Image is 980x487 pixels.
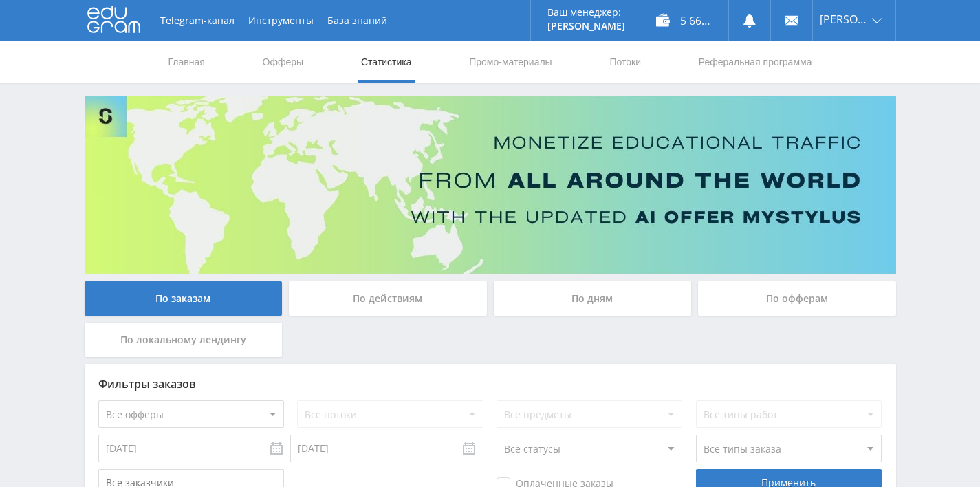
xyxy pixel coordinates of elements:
div: По локальному лендингу [85,323,283,357]
a: Потоки [608,41,642,83]
a: Офферы [261,41,305,83]
div: По действиям [289,281,487,316]
div: По заказам [85,281,283,316]
a: Реферальная программа [697,41,814,83]
p: Ваш менеджер: [547,7,625,18]
div: По дням [494,281,692,316]
span: [PERSON_NAME] [820,14,868,25]
div: Фильтры заказов [98,378,882,390]
a: Статистика [360,41,413,83]
p: [PERSON_NAME] [547,21,625,32]
a: Главная [167,41,206,83]
div: По офферам [698,281,896,316]
a: Промо-материалы [468,41,553,83]
img: Banner [85,96,896,274]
